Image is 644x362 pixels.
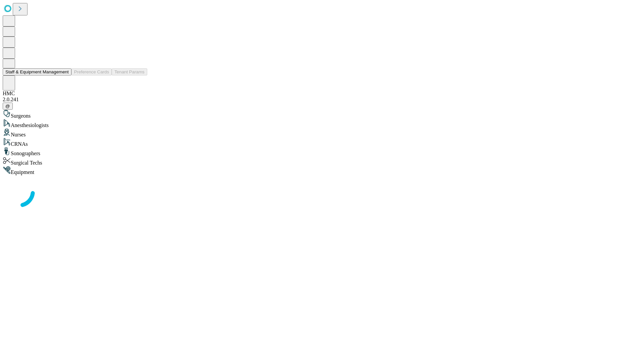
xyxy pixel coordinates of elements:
[3,166,641,175] div: Equipment
[5,104,10,109] span: @
[3,128,641,138] div: Nurses
[3,97,641,103] div: 2.0.241
[3,157,641,166] div: Surgical Techs
[3,68,71,75] button: Staff & Equipment Management
[3,119,641,128] div: Anesthesiologists
[112,68,147,75] button: Tenant Params
[71,68,112,75] button: Preference Cards
[3,90,641,97] div: HMC
[3,103,13,110] button: @
[3,110,641,119] div: Surgeons
[3,147,641,157] div: Sonographers
[3,138,641,147] div: CRNAs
